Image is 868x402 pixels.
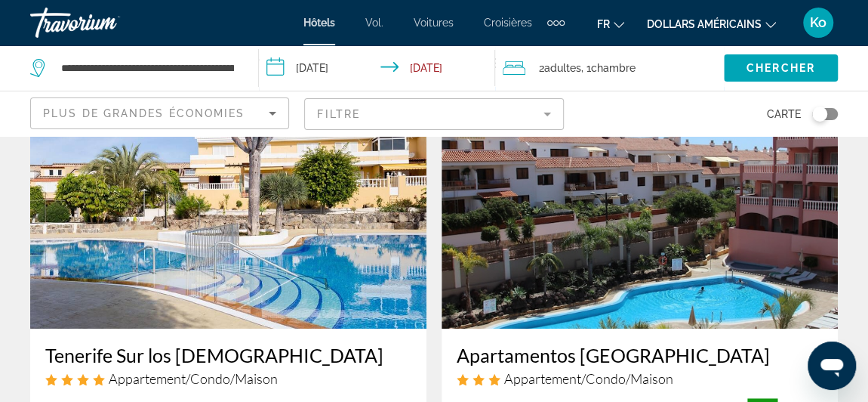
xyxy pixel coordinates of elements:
font: dollars américains [647,18,762,30]
font: fr [597,18,610,30]
div: 3 star Apartment [457,370,823,387]
button: Changer de langue [597,13,624,35]
button: Toggle map [801,107,838,121]
font: Ko [810,14,826,30]
a: Apartamentos [GEOGRAPHIC_DATA] [457,344,823,366]
a: Tenerife Sur los [DEMOGRAPHIC_DATA] [45,344,411,366]
span: , 1 [581,57,636,79]
span: 2 [539,57,581,79]
span: Appartement/Condo/Maison [504,370,673,387]
button: Menu utilisateur [799,7,838,39]
button: Filter [304,97,563,131]
button: Travelers: 2 adults, 0 children [495,45,724,91]
span: Chercher [746,62,815,74]
button: Changer de devise [647,13,776,35]
span: Chambre [591,62,636,74]
iframe: Bouton de lancement de la fenêtre de messagerie [808,342,856,390]
img: Hotel image [30,87,426,329]
span: Appartement/Condo/Maison [109,370,278,387]
span: Plus de grandes économies [43,107,245,119]
div: 4 star Apartment [45,370,411,387]
a: Travorium [30,3,181,42]
a: Voitures [414,17,454,29]
button: Éléments de navigation supplémentaires [547,11,565,35]
span: Carte [767,104,801,125]
a: Vol. [365,17,383,29]
button: Check-in date: Oct 20, 2025 Check-out date: Oct 30, 2025 [259,45,495,91]
button: Chercher [724,54,838,82]
span: Adultes [544,62,581,74]
a: Hôtels [303,17,335,29]
mat-select: Sort by [43,104,276,122]
a: Croisières [484,17,532,29]
img: Hotel image [442,87,838,329]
